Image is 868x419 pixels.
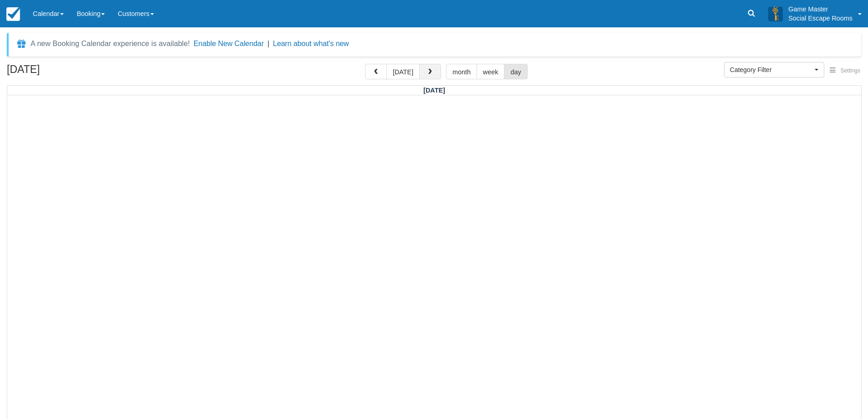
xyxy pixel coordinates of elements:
[273,40,349,47] a: Learn about what's new
[824,64,866,78] button: Settings
[841,67,860,74] span: Settings
[6,7,20,21] img: checkfront-main-nav-mini-logo.png
[423,87,445,94] span: [DATE]
[194,39,264,48] button: Enable New Calendar
[7,64,122,81] h2: [DATE]
[788,14,853,23] p: Social Escape Rooms
[768,6,783,21] img: A3
[446,64,477,79] button: month
[386,64,420,79] button: [DATE]
[477,64,505,79] button: week
[267,40,269,47] span: |
[504,64,527,79] button: day
[724,62,824,78] button: Category Filter
[31,38,190,49] div: A new Booking Calendar experience is available!
[730,65,812,74] span: Category Filter
[788,5,853,14] p: Game Master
